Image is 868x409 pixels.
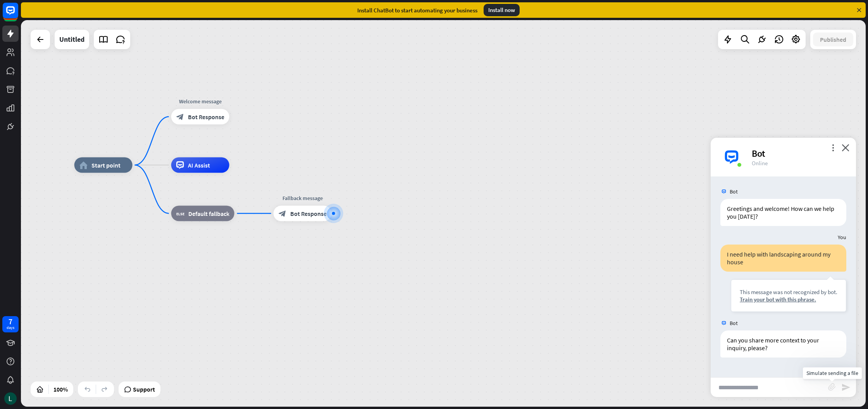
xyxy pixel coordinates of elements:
span: Bot Response [290,210,327,217]
div: Fallback message [268,194,338,202]
i: block_bot_response [279,210,286,217]
div: I need help with landscaping around my house [720,245,846,272]
span: Bot Response [188,113,224,121]
span: Start point [91,161,121,169]
i: close [842,144,849,151]
div: Install ChatBot to start automating your business [357,7,477,14]
i: block_fallback [176,210,184,217]
div: days [7,325,14,330]
button: Published [813,33,853,46]
div: Bot [752,147,847,159]
span: Default fallback [188,210,229,217]
div: Can you share more context to your inquiry, please? [720,330,846,358]
span: You [838,234,846,241]
span: AI Assist [188,161,210,169]
div: Welcome message [165,98,235,105]
button: Open LiveChat chat widget [6,3,29,26]
i: more_vert [829,144,837,151]
i: send [841,383,851,392]
div: 7 [9,318,12,325]
a: 7 days [2,316,19,332]
i: block_bot_response [176,113,184,121]
div: Install now [484,4,520,16]
div: Untitled [59,30,84,49]
div: Greetings and welcome! How can we help you [DATE]? [720,199,846,226]
i: home_2 [79,161,88,169]
span: Bot [730,188,738,195]
div: 100% [51,383,70,395]
span: Bot [730,320,738,327]
span: Support [133,383,155,395]
div: Online [752,159,847,167]
div: Train your bot with this phrase. [740,296,837,303]
i: block_attachment [828,383,836,391]
div: This message was not recognized by bot. [740,288,837,296]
